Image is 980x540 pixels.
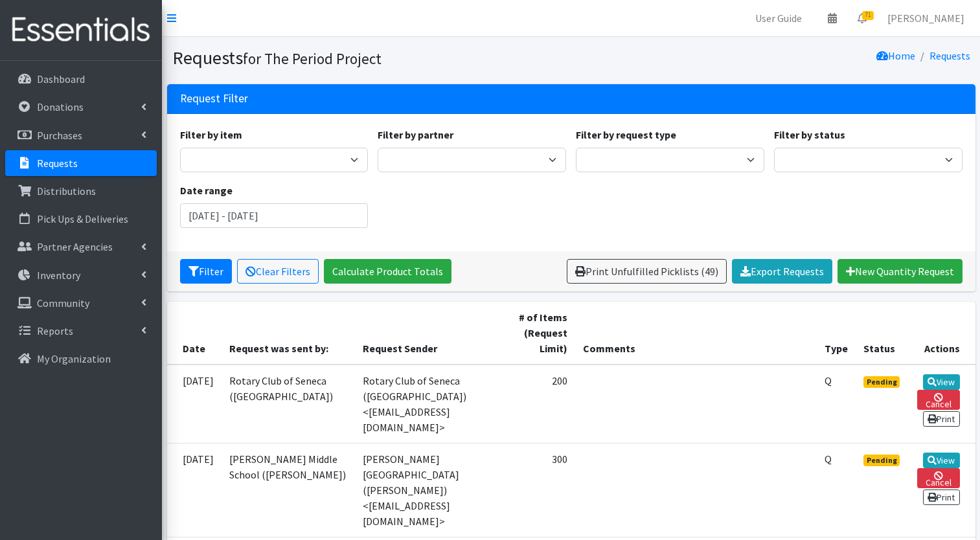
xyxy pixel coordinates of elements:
[917,390,959,410] a: Cancel
[180,127,242,142] label: Filter by item
[5,150,157,176] a: Requests
[863,376,900,388] span: Pending
[909,302,975,365] th: Actions
[576,127,676,142] label: Filter by request type
[5,8,157,52] img: HumanEssentials
[37,212,128,225] p: Pick Ups & Deliveries
[825,374,832,387] abbr: Quantity
[243,49,382,68] small: for The Period Project
[37,157,78,170] p: Requests
[917,468,959,488] a: Cancel
[180,183,233,198] label: Date range
[222,302,355,365] th: Request was sent by:
[222,365,355,444] td: Rotary Club of Seneca ([GEOGRAPHIC_DATA])
[510,302,575,365] th: # of Items (Request Limit)
[37,352,111,365] p: My Organization
[324,259,451,284] a: Calculate Product Totals
[863,455,900,466] span: Pending
[510,365,575,444] td: 200
[37,269,80,282] p: Inventory
[37,129,82,142] p: Purchases
[923,489,960,505] a: Print
[575,302,817,365] th: Comments
[5,346,157,372] a: My Organization
[567,259,727,284] a: Print Unfulfilled Picklists (49)
[838,259,963,284] a: New Quantity Request
[37,185,96,197] p: Distributions
[180,92,248,106] h3: Request Filter
[5,206,157,232] a: Pick Ups & Deliveries
[5,234,157,260] a: Partner Agencies
[5,66,157,92] a: Dashboard
[856,302,910,365] th: Status
[923,374,960,390] a: View
[378,127,453,142] label: Filter by partner
[745,5,812,31] a: User Guide
[876,49,915,62] a: Home
[510,443,575,537] td: 300
[5,262,157,288] a: Inventory
[923,453,960,468] a: View
[5,318,157,344] a: Reports
[172,47,567,69] h1: Requests
[355,443,510,537] td: [PERSON_NAME][GEOGRAPHIC_DATA] ([PERSON_NAME]) <[EMAIL_ADDRESS][DOMAIN_NAME]>
[180,259,232,284] button: Filter
[237,259,319,284] a: Clear Filters
[732,259,832,284] a: Export Requests
[37,73,85,85] p: Dashboard
[180,203,369,228] input: January 1, 2011 - December 31, 2011
[355,302,510,365] th: Request Sender
[37,324,73,337] p: Reports
[167,443,222,537] td: [DATE]
[37,100,84,113] p: Donations
[5,122,157,148] a: Purchases
[222,443,355,537] td: [PERSON_NAME] Middle School ([PERSON_NAME])
[5,178,157,204] a: Distributions
[877,5,975,31] a: [PERSON_NAME]
[862,11,874,20] span: 71
[5,290,157,316] a: Community
[355,365,510,444] td: Rotary Club of Seneca ([GEOGRAPHIC_DATA]) <[EMAIL_ADDRESS][DOMAIN_NAME]>
[167,302,222,365] th: Date
[817,302,856,365] th: Type
[167,365,222,444] td: [DATE]
[37,297,89,309] p: Community
[847,5,877,31] a: 71
[37,240,113,253] p: Partner Agencies
[774,127,845,142] label: Filter by status
[5,94,157,120] a: Donations
[825,453,832,466] abbr: Quantity
[923,411,960,427] a: Print
[929,49,970,62] a: Requests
